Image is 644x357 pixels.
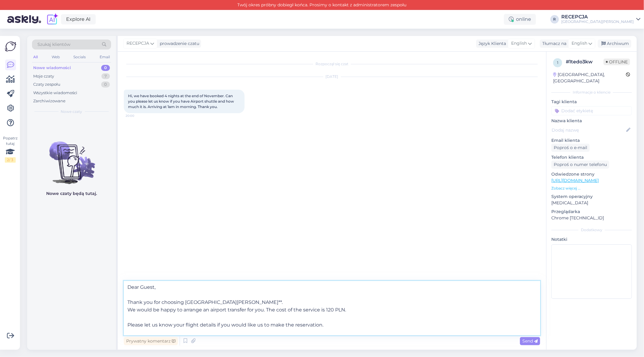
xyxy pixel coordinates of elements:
[551,144,590,152] div: Poproś o e-mail
[551,209,632,215] p: Przeglądarka
[561,19,634,24] div: [GEOGRAPHIC_DATA][PERSON_NAME]
[572,40,587,47] span: English
[33,73,54,79] div: Moje czaty
[46,13,59,26] img: explore-ai
[551,193,632,200] p: System operacyjny
[157,40,199,47] div: prowadzenie czatu
[551,236,632,243] p: Notatki
[33,81,60,88] div: Czaty zespołu
[551,99,632,105] p: Tagi klienta
[61,109,82,114] span: Nowe czaty
[476,40,506,47] div: Język Klienta
[551,90,632,95] div: Informacje o kliencie
[551,215,632,221] p: Chrome [TECHNICAL_ID]
[551,106,632,115] input: Dodać etykietę
[561,14,634,19] div: RECEPCJA
[550,15,559,24] div: R
[551,200,632,206] p: [MEDICAL_DATA]
[33,98,66,104] div: Zarchiwizowane
[50,53,61,61] div: Web
[127,40,149,47] span: RECEPCJA
[98,53,111,61] div: Email
[5,41,16,52] img: Askly Logo
[124,281,540,335] textarea: Dear Guest, Thank you for choosing [GEOGRAPHIC_DATA][PERSON_NAME]**. We would be happy to arrange...
[511,40,527,47] span: English
[551,154,632,161] p: Telefon klienta
[61,14,96,24] a: Explore AI
[124,337,178,345] div: Prywatny komentarz
[126,113,148,118] span: 20:00
[5,157,16,163] div: 2 / 3
[33,65,71,71] div: Nowe wiadomości
[27,131,116,185] img: No chats
[540,40,566,47] div: Tłumacz na
[504,14,536,25] div: online
[604,59,630,65] span: Offline
[37,41,70,48] span: Szukaj klientów
[561,14,640,24] a: RECEPCJA[GEOGRAPHIC_DATA][PERSON_NAME]
[101,73,110,79] div: 7
[551,227,632,233] div: Dodatkowy
[46,190,97,197] p: Nowe czaty będą tutaj.
[522,338,538,344] span: Send
[101,81,110,88] div: 0
[566,58,604,65] div: # 1tedo3kw
[124,61,540,67] div: Rozpoczął się czat
[553,72,626,84] div: [GEOGRAPHIC_DATA], [GEOGRAPHIC_DATA]
[551,178,599,183] a: [URL][DOMAIN_NAME]
[598,40,631,48] div: Archiwum
[551,118,632,124] p: Nazwa klienta
[551,137,632,144] p: Email klienta
[124,74,540,79] div: [DATE]
[101,65,110,71] div: 0
[72,53,87,61] div: Socials
[551,186,632,191] p: Zobacz więcej ...
[552,127,625,133] input: Dodaj nazwę
[551,161,609,169] div: Poproś o numer telefonu
[5,135,16,163] div: Popatrz tutaj
[33,90,77,96] div: Wszystkie wiadomości
[557,60,558,65] span: 1
[128,94,235,109] span: Hi, we have booked 4 nights at the end of November. Can you please let us know if you have Airpor...
[32,53,39,61] div: All
[551,171,632,177] p: Odwiedzone strony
